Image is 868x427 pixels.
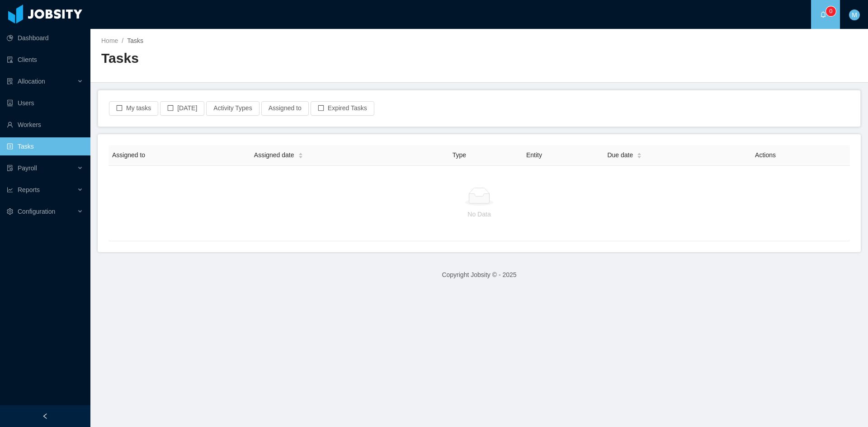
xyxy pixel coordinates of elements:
a: icon: userWorkers [7,116,83,134]
button: Activity Types [206,101,259,116]
div: Sort [298,151,303,158]
span: Payroll [18,164,37,172]
i: icon: file-protect [7,165,13,171]
footer: Copyright Jobsity © - 2025 [90,259,868,291]
i: icon: bell [820,11,826,18]
p: No Data [116,209,843,219]
i: icon: line-chart [7,187,13,193]
i: icon: caret-up [637,151,642,154]
a: icon: profileTasks [7,137,83,155]
a: Home [101,37,118,44]
span: / [122,37,123,44]
button: icon: border[DATE] [160,101,204,116]
span: Type [453,151,466,159]
button: icon: borderMy tasks [109,101,158,116]
i: icon: setting [7,208,13,215]
div: Sort [637,151,642,158]
i: icon: caret-down [637,155,642,158]
span: M [852,9,857,20]
span: Actions [755,151,776,159]
span: Tasks [127,37,143,44]
button: icon: borderExpired Tasks [311,101,374,116]
span: Configuration [18,208,55,215]
span: Assigned date [254,150,294,160]
span: Entity [526,151,542,159]
a: icon: pie-chartDashboard [7,29,83,47]
sup: 0 [826,7,835,16]
button: Assigned to [261,101,309,116]
i: icon: caret-down [298,155,303,158]
span: Reports [18,186,40,193]
a: icon: robotUsers [7,94,83,112]
span: Allocation [18,78,45,85]
h2: Tasks [101,49,479,68]
a: icon: auditClients [7,51,83,69]
span: Assigned to [112,151,145,159]
i: icon: solution [7,78,13,84]
span: Due date [607,150,633,160]
i: icon: caret-up [298,151,303,154]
